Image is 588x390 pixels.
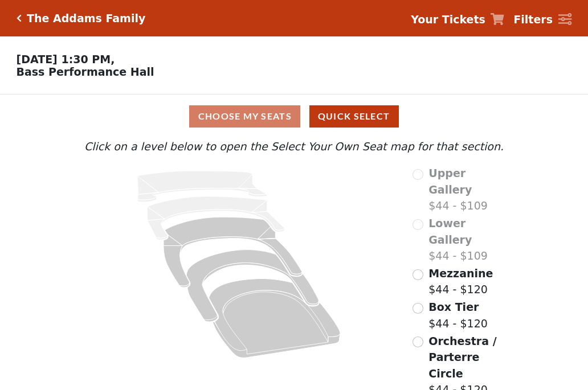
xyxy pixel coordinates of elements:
a: Click here to go back to filters [17,14,22,22]
label: $44 - $109 [428,165,507,214]
path: Lower Gallery - Seats Available: 0 [148,196,285,240]
strong: Filters [513,13,553,26]
button: Quick Select [309,105,399,128]
label: $44 - $109 [428,215,507,264]
span: Orchestra / Parterre Circle [428,335,496,380]
path: Orchestra / Parterre Circle - Seats Available: 122 [209,279,341,358]
span: Upper Gallery [428,167,472,196]
span: Mezzanine [428,267,493,280]
span: Lower Gallery [428,217,472,246]
label: $44 - $120 [428,299,488,331]
strong: Your Tickets [411,13,485,26]
h5: The Addams Family [27,12,145,25]
path: Upper Gallery - Seats Available: 0 [137,171,267,202]
a: Your Tickets [411,11,504,28]
a: Filters [513,11,571,28]
span: Box Tier [428,301,479,313]
label: $44 - $120 [428,265,493,298]
p: Click on a level below to open the Select Your Own Seat map for that section. [81,138,507,155]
